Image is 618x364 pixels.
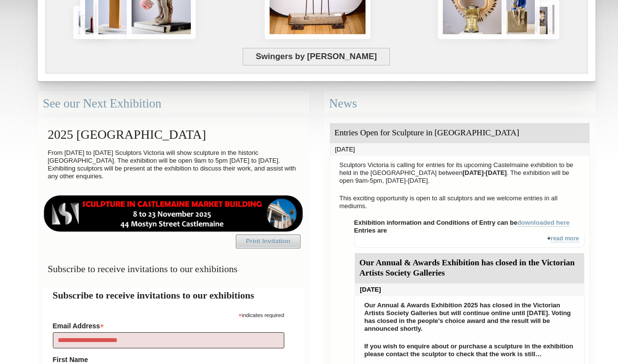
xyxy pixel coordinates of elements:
a: read more [550,235,579,242]
p: This exciting opportunity is open to all sculptors and we welcome entries in all mediums. [335,192,585,213]
div: Entries Open for Sculpture in [GEOGRAPHIC_DATA] [330,123,590,143]
div: News [324,91,595,117]
img: castlemaine-ldrbd25v2.png [43,195,304,232]
div: + [354,235,585,248]
label: First Name [53,356,284,364]
h2: 2025 [GEOGRAPHIC_DATA] [43,123,304,147]
div: indicates required [53,310,284,319]
strong: [DATE]-[DATE] [462,169,507,176]
p: From [DATE] to [DATE] Sculptors Victoria will show sculpture in the historic [GEOGRAPHIC_DATA]. T... [43,147,304,183]
p: Our Annual & Awards Exhibition 2025 has closed in the Victorian Artists Society Galleries but wil... [360,299,579,335]
span: Swingers by [PERSON_NAME] [243,48,390,65]
label: Email Address [53,319,284,331]
a: Print Invitation [236,235,300,248]
h3: Subscribe to receive invitations to our exhibitions [43,259,304,278]
h2: Subscribe to receive invitations to our exhibitions [53,288,294,302]
a: downloaded here [517,219,570,227]
p: If you wish to enquire about or purchase a sculpture in the exhibition please contact the sculpto... [360,340,579,361]
div: [DATE] [330,143,590,156]
strong: Exhibition information and Conditions of Entry can be [354,219,570,227]
p: Sculptors Victoria is calling for entries for its upcoming Castelmaine exhibition to be held in t... [335,159,585,187]
div: See our Next Exhibition [38,91,309,117]
div: Our Annual & Awards Exhibition has closed in the Victorian Artists Society Galleries [355,253,584,283]
div: [DATE] [355,283,584,296]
